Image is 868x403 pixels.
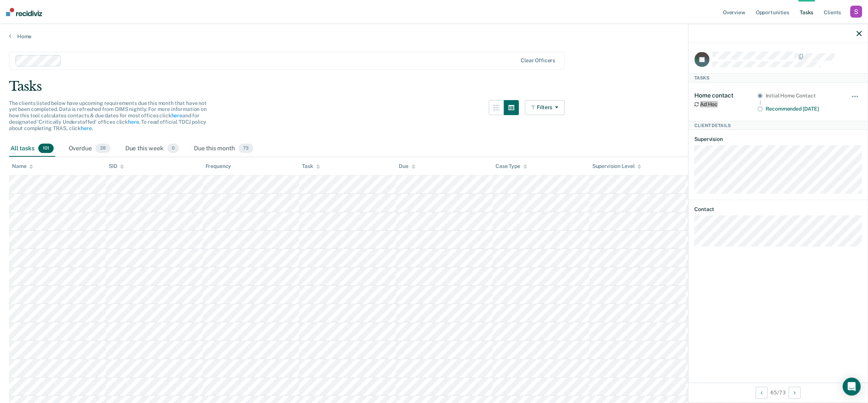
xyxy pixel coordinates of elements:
[239,144,253,153] span: 73
[95,144,110,153] span: 28
[521,57,555,64] div: Clear officers
[688,382,868,402] div: 65 / 73
[525,100,565,115] button: Filters
[128,119,139,125] a: here
[124,141,180,157] div: Due this week
[694,91,757,99] div: Home contact
[592,163,641,169] div: Supervision Level
[688,121,868,130] div: Client Details
[109,163,124,169] div: SID
[302,163,320,169] div: Task
[167,144,179,153] span: 0
[788,387,800,399] button: Next Client
[765,92,841,99] div: Initial Home Contact
[6,8,42,16] img: Recidiviz
[67,141,112,157] div: Overdue
[694,206,862,212] dt: Contact
[9,79,859,94] div: Tasks
[9,100,207,131] span: The clients listed below have upcoming requirements due this month that have not yet been complet...
[9,141,55,157] div: All tasks
[192,141,255,157] div: Due this month
[842,378,860,396] div: Open Intercom Messenger
[12,163,33,169] div: Name
[38,144,54,153] span: 101
[9,33,859,40] a: Home
[81,125,92,131] a: here
[755,387,767,399] button: Previous Client
[765,105,841,112] div: Recommended [DATE]
[171,112,182,118] a: here
[694,101,757,108] div: Ad Hoc
[496,163,527,169] div: Case Type
[688,73,868,82] div: Tasks
[206,163,231,169] div: Frequency
[694,136,862,142] dt: Supervision
[399,163,415,169] div: Due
